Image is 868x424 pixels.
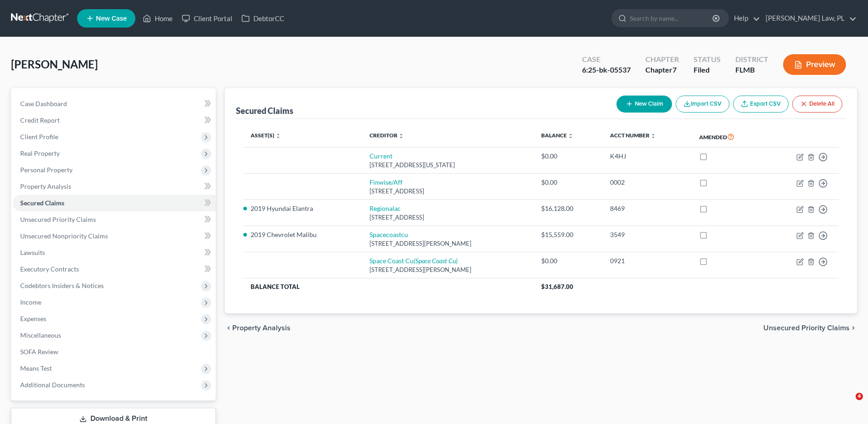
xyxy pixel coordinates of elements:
a: Current [370,152,392,160]
span: [PERSON_NAME] [11,57,98,71]
a: Asset(s) unfold_more [251,132,281,139]
div: [STREET_ADDRESS][US_STATE] [370,161,526,170]
span: Additional Documents [20,381,85,389]
a: Case Dashboard [13,96,216,112]
div: FLMB [735,65,768,75]
button: Preview [783,54,846,75]
a: DebtorCC [237,10,289,27]
i: (Space Coast Cu) [414,257,458,265]
a: Lawsuits [13,244,216,261]
span: Credit Report [20,116,60,124]
a: Property Analysis [13,178,216,195]
i: unfold_more [398,133,404,139]
span: Unsecured Priority Claims [763,324,850,332]
span: Codebtors Insiders & Notices [20,282,104,289]
span: 4 [856,393,863,400]
a: Home [138,10,177,27]
div: Chapter [645,65,679,75]
button: Unsecured Priority Claims chevron_right [763,324,857,332]
button: Delete All [792,96,842,113]
th: Balance Total [243,278,534,295]
a: Help [729,10,760,27]
div: Secured Claims [236,105,293,116]
a: Acct Number unfold_more [610,132,656,139]
div: Chapter [645,54,679,65]
li: 2019 Hyundai Elantra [251,204,355,213]
span: Expenses [20,315,46,322]
span: Property Analysis [232,324,291,332]
span: Means Test [20,364,52,372]
a: SOFA Review [13,344,216,360]
div: 3549 [610,230,684,239]
span: Unsecured Priority Claims [20,215,96,223]
div: $0.00 [541,256,595,266]
iframe: Intercom live chat [837,393,859,415]
a: Executory Contracts [13,261,216,277]
a: Client Portal [177,10,237,27]
span: Lawsuits [20,249,45,256]
i: unfold_more [275,133,281,139]
div: $0.00 [541,152,595,161]
div: Status [694,54,721,65]
a: Creditor unfold_more [370,132,404,139]
span: Personal Property [20,166,73,174]
div: 8469 [610,204,684,213]
span: 7 [672,65,677,74]
span: Real Property [20,149,60,157]
div: Filed [694,65,721,75]
div: 0002 [610,178,684,187]
button: New Claim [616,96,672,113]
a: Spacecoastcu [370,231,408,238]
button: chevron_left Property Analysis [225,324,291,332]
span: Unsecured Nonpriority Claims [20,232,108,240]
div: [STREET_ADDRESS] [370,213,526,222]
th: Amended [692,126,765,147]
a: Unsecured Nonpriority Claims [13,228,216,244]
div: K4HJ [610,152,684,161]
div: District [735,54,768,65]
div: $16,128.00 [541,204,595,213]
span: Case Dashboard [20,100,67,107]
span: Income [20,298,41,306]
a: Secured Claims [13,195,216,211]
span: Miscellaneous [20,331,61,339]
a: Balance unfold_more [541,132,573,139]
input: Search by name... [630,10,714,27]
span: Property Analysis [20,182,71,190]
span: Secured Claims [20,199,64,207]
a: Credit Report [13,112,216,129]
i: unfold_more [650,133,656,139]
a: Regionalac [370,204,401,212]
a: [PERSON_NAME] Law, PL [761,10,857,27]
span: $31,687.00 [541,283,573,290]
a: Finwise/Aff [370,178,403,186]
div: 6:25-bk-05537 [582,65,631,75]
div: 0921 [610,256,684,266]
div: $15,559.00 [541,230,595,239]
a: Export CSV [733,96,789,113]
div: [STREET_ADDRESS][PERSON_NAME] [370,266,526,274]
i: chevron_left [225,324,232,332]
div: $0.00 [541,178,595,187]
li: 2019 Chevrolet Malibu [251,230,355,239]
i: unfold_more [568,133,573,139]
span: Executory Contracts [20,265,79,273]
div: [STREET_ADDRESS][PERSON_NAME] [370,239,526,248]
button: Import CSV [676,96,729,113]
div: Case [582,54,631,65]
a: Unsecured Priority Claims [13,211,216,228]
div: [STREET_ADDRESS] [370,187,526,196]
i: chevron_right [850,324,857,332]
span: Client Profile [20,133,58,141]
span: New Case [96,15,127,22]
span: SOFA Review [20,348,58,356]
a: Space Coast Cu(Space Coast Cu) [370,257,458,265]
